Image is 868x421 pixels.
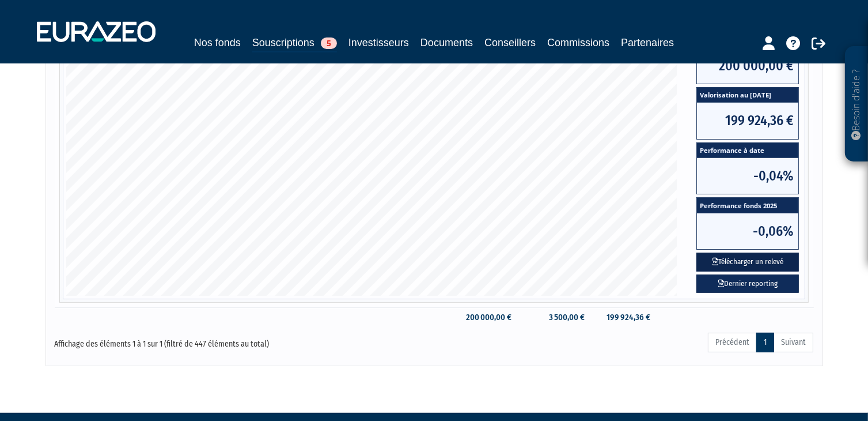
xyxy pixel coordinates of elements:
a: Partenaires [621,35,674,51]
span: 5 [321,37,337,49]
button: Télécharger un relevé [696,253,799,272]
span: 200 000,00 € [697,48,798,84]
span: -0,06% [697,213,798,249]
td: 200 000,00 € [448,307,517,328]
a: Documents [420,35,473,51]
span: Performance fonds 2025 [697,198,798,213]
a: Souscriptions5 [252,35,337,52]
a: Conseillers [484,35,536,51]
a: Nos fonds [194,35,241,51]
p: Besoin d'aide ? [850,52,863,156]
span: 199 924,36 € [697,103,798,138]
a: Commissions [547,35,609,51]
td: 3 500,00 € [517,307,590,328]
span: Valorisation au [DATE] [697,88,798,103]
img: 1732889491-logotype_eurazeo_blanc_rvb.png [37,21,156,42]
a: Dernier reporting [696,275,799,294]
td: 199 924,36 € [590,307,656,328]
span: Performance à date [697,143,798,159]
div: Affichage des éléments 1 à 1 sur 1 (filtré de 447 éléments au total) [55,332,361,350]
a: 1 [756,333,774,352]
span: -0,04% [697,158,798,194]
a: Investisseurs [348,35,409,51]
